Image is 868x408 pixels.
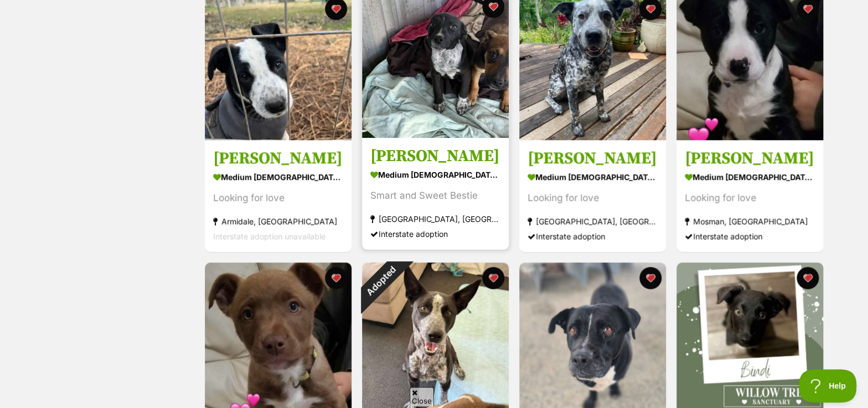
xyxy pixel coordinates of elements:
[528,229,658,244] div: Interstate adoption
[213,214,343,229] div: Armidale, [GEOGRAPHIC_DATA]
[482,267,504,289] button: favourite
[213,148,343,169] h3: [PERSON_NAME]
[528,169,658,185] div: medium [DEMOGRAPHIC_DATA] Dog
[325,267,347,289] button: favourite
[528,190,658,205] div: Looking for love
[799,369,857,402] iframe: Help Scout Beacon - Open
[213,231,325,241] span: Interstate adoption unavailable
[370,146,500,167] h3: [PERSON_NAME]
[528,148,658,169] h3: [PERSON_NAME]
[685,169,815,185] div: medium [DEMOGRAPHIC_DATA] Dog
[362,137,509,250] a: [PERSON_NAME] medium [DEMOGRAPHIC_DATA] Dog Smart and Sweet Bestie [GEOGRAPHIC_DATA], [GEOGRAPHIC...
[370,211,500,226] div: [GEOGRAPHIC_DATA], [GEOGRAPHIC_DATA]
[685,229,815,244] div: Interstate adoption
[685,214,815,229] div: Mosman, [GEOGRAPHIC_DATA]
[685,190,815,205] div: Looking for love
[213,190,343,205] div: Looking for love
[205,140,352,252] a: [PERSON_NAME] medium [DEMOGRAPHIC_DATA] Dog Looking for love Armidale, [GEOGRAPHIC_DATA] Intersta...
[519,140,666,252] a: [PERSON_NAME] medium [DEMOGRAPHIC_DATA] Dog Looking for love [GEOGRAPHIC_DATA], [GEOGRAPHIC_DATA]...
[528,214,658,229] div: [GEOGRAPHIC_DATA], [GEOGRAPHIC_DATA]
[410,387,434,406] span: Close
[639,267,662,289] button: favourite
[676,140,823,252] a: [PERSON_NAME] medium [DEMOGRAPHIC_DATA] Dog Looking for love Mosman, [GEOGRAPHIC_DATA] Interstate...
[348,248,414,314] div: Adopted
[370,226,500,241] div: Interstate adoption
[685,148,815,169] h3: [PERSON_NAME]
[370,167,500,183] div: medium [DEMOGRAPHIC_DATA] Dog
[797,267,819,289] button: favourite
[370,188,500,203] div: Smart and Sweet Bestie
[213,169,343,185] div: medium [DEMOGRAPHIC_DATA] Dog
